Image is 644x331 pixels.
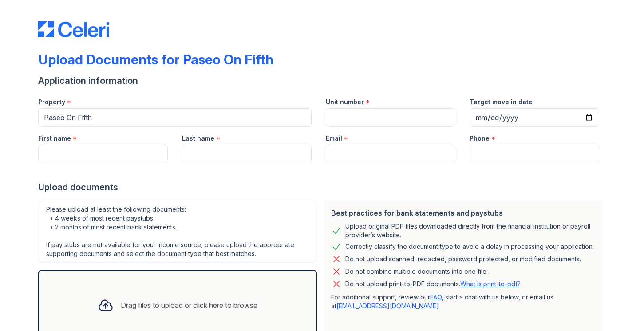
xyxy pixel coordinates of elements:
[430,293,442,301] a: FAQ
[326,98,364,106] label: Unit number
[121,300,257,311] div: Drag files to upload or click here to browse
[38,181,606,193] div: Upload documents
[38,21,109,37] img: CE_Logo_Blue-a8612792a0a2168367f1c8372b55b34899dd931a85d93a1a3d3e32e68fde9ad4.png
[345,222,596,240] div: Upload original PDF files downloaded directly from the financial institution or payroll provider’...
[470,98,533,106] label: Target move in date
[336,302,439,310] a: [EMAIL_ADDRESS][DOMAIN_NAME]
[345,266,488,277] div: Do not combine multiple documents into one file.
[345,241,594,252] div: Correctly classify the document type to avoid a delay in processing your application.
[38,201,317,263] div: Please upload at least the following documents: • 4 weeks of most recent paystubs • 2 months of m...
[38,51,273,67] div: Upload Documents for Paseo On Fifth
[38,98,65,106] label: Property
[345,280,521,288] p: Do not upload print-to-PDF documents.
[182,134,214,143] label: Last name
[470,134,490,143] label: Phone
[345,254,581,264] div: Do not upload scanned, redacted, password protected, or modified documents.
[38,134,71,143] label: First name
[38,75,606,87] div: Application information
[331,293,596,311] p: For additional support, review our , start a chat with us below, or email us at
[460,280,521,288] a: What is print-to-pdf?
[326,134,342,143] label: Email
[331,208,596,218] div: Best practices for bank statements and paystubs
